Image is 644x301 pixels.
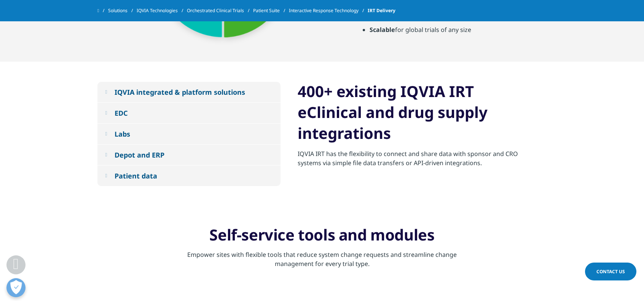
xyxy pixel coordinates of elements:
[6,278,26,297] button: Open Preferences
[370,25,547,39] li: for global trials of any size
[289,4,368,18] a: Interactive Response Technology
[368,4,395,18] span: IRT Delivery
[585,263,636,280] a: Contact Us
[298,81,541,149] h2: 400+ existing IQVIA IRT eClinical and drug supply integrations
[115,150,164,159] div: Depot and ERP
[596,268,625,275] span: Contact Us
[253,4,289,18] a: Patient Suite
[137,4,187,18] a: IQVIA Technologies
[115,129,130,139] div: Labs
[370,25,395,34] strong: Scalable
[115,108,128,118] div: EDC
[115,88,245,97] div: IQVIA integrated & platform solutions
[97,145,281,165] button: Depot and ERP
[97,124,281,144] button: Labs
[115,171,157,180] div: Patient data
[97,166,281,186] button: Patient data
[108,4,137,18] a: Solutions
[174,225,471,250] h3: Self-service tools and modules
[97,82,281,102] button: IQVIA integrated & platform solutions
[187,4,253,18] a: Orchestrated Clinical Trials
[298,149,541,172] p: IQVIA IRT has the flexibility to connect and share data with sponsor and CRO systems via simple f...
[174,250,471,273] p: Empower sites with flexible tools that reduce system change requests and streamline change manage...
[97,103,281,123] button: EDC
